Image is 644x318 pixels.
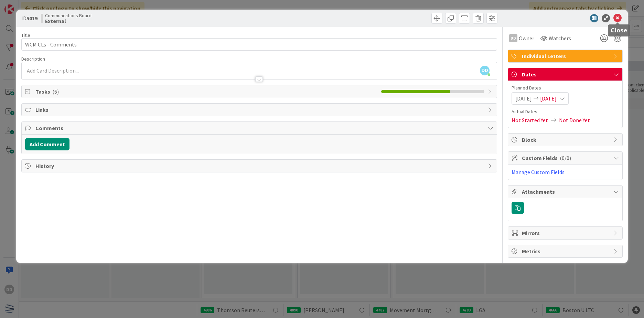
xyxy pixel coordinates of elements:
span: Communcations Board [45,13,92,18]
span: [DATE] [540,94,557,103]
b: External [45,18,92,24]
span: History [35,162,484,170]
span: Mirrors [522,229,610,237]
span: Dates [522,70,610,78]
span: DD [480,66,490,75]
span: ( 6 ) [52,88,59,95]
a: Manage Custom Fields [512,169,565,176]
span: Tasks [35,87,378,96]
span: Attachments [522,188,610,196]
span: ( 0/0 ) [560,155,571,161]
span: Block [522,136,610,144]
button: Add Comment [25,138,69,150]
span: Planned Dates [512,84,619,92]
span: ID [21,14,37,22]
span: Individual Letters [522,52,610,60]
span: Comments [35,124,484,132]
span: Description [21,56,45,62]
span: [DATE] [515,94,532,103]
span: Watchers [549,34,571,42]
span: Owner [519,34,534,42]
input: type card name here... [21,38,497,51]
span: Custom Fields [522,154,610,162]
div: DD [509,34,517,42]
b: 5019 [26,15,37,22]
h5: Close [611,27,627,34]
span: Actual Dates [512,108,619,115]
span: Metrics [522,247,610,255]
span: Not Done Yet [559,116,590,124]
label: Title [21,32,30,38]
span: Links [35,106,484,114]
span: Not Started Yet [512,116,548,124]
